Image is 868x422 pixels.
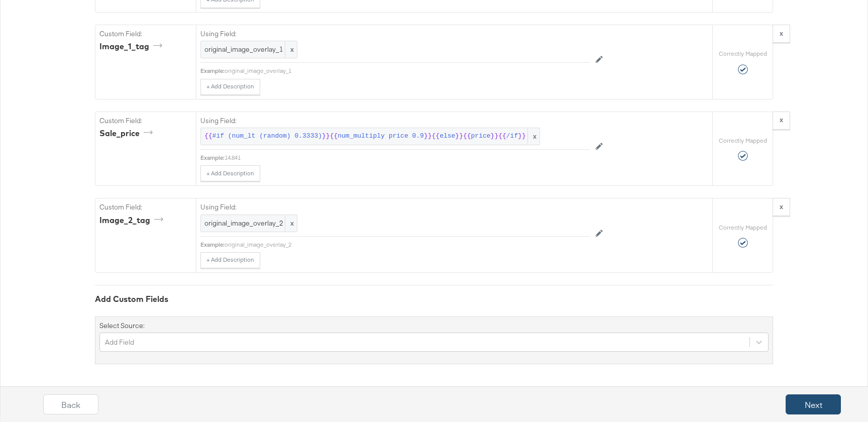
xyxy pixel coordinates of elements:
span: }} [322,132,330,141]
span: x [285,215,297,232]
div: Add Custom Fields [95,293,773,305]
label: Using Field: [200,116,590,126]
span: }} [424,132,432,141]
button: + Add Description [200,252,260,268]
div: sale_price [99,128,156,139]
span: x [285,41,297,58]
span: #if (num_lt (random) 0.3333) [212,132,322,141]
span: num_multiply price 0.9 [338,132,424,141]
span: {{ [498,132,506,141]
span: }} [491,132,499,141]
button: + Add Description [200,79,260,95]
label: Correctly Mapped [719,50,767,58]
button: + Add Description [200,165,260,181]
label: Custom Field: [99,29,192,39]
label: Correctly Mapped [719,137,767,145]
label: Select Source: [99,321,145,331]
span: /if [506,132,518,141]
label: Using Field: [200,29,590,39]
button: Next [786,394,841,414]
div: Example: [200,154,225,162]
div: Add Field [105,338,134,347]
span: }} [455,132,463,141]
div: 14.841 [225,154,590,162]
label: Custom Field: [99,116,192,126]
button: x [773,198,790,216]
button: Back [43,394,98,414]
span: {{ [432,132,440,141]
label: Custom Field: [99,202,192,212]
div: Example: [200,67,225,75]
strong: x [780,115,783,124]
span: else [440,132,455,141]
div: original_image_overlay_2 [225,241,590,249]
button: x [773,112,790,130]
span: original_image_overlay_2 [204,219,293,228]
strong: x [780,29,783,38]
div: Example: [200,241,225,249]
span: }} [518,132,526,141]
div: original_image_overlay_1 [225,67,590,75]
span: {{ [330,132,338,141]
label: Correctly Mapped [719,224,767,232]
div: image_2_tag [99,215,167,226]
button: x [773,25,790,43]
div: image_1_tag [99,41,166,52]
span: {{ [463,132,471,141]
span: x [527,128,539,145]
span: price [471,132,491,141]
span: {{ [204,132,212,141]
label: Using Field: [200,202,590,212]
span: original_image_overlay_1 [204,45,293,54]
strong: x [780,202,783,211]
